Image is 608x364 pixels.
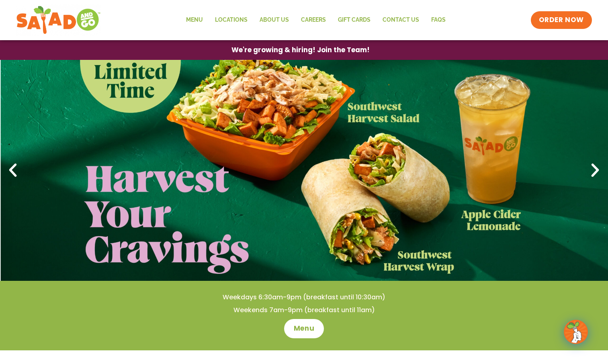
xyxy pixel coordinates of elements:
a: About Us [254,11,295,29]
nav: Menu [180,11,452,29]
h4: Weekdays 6:30am-9pm (breakfast until 10:30am) [16,293,592,302]
span: Menu [294,324,314,333]
a: Menu [180,11,209,29]
img: new-SAG-logo-768×292 [16,4,101,36]
a: Careers [295,11,332,29]
span: We're growing & hiring! Join the Team! [231,47,370,53]
span: ORDER NOW [539,15,584,25]
a: GIFT CARDS [332,11,377,29]
a: Menu [284,319,324,338]
a: ORDER NOW [531,11,592,29]
img: wpChatIcon [565,321,587,343]
a: We're growing & hiring! Join the Team! [219,41,382,59]
a: Contact Us [377,11,425,29]
h4: Weekends 7am-9pm (breakfast until 11am) [16,306,592,315]
a: FAQs [425,11,452,29]
a: Locations [209,11,254,29]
